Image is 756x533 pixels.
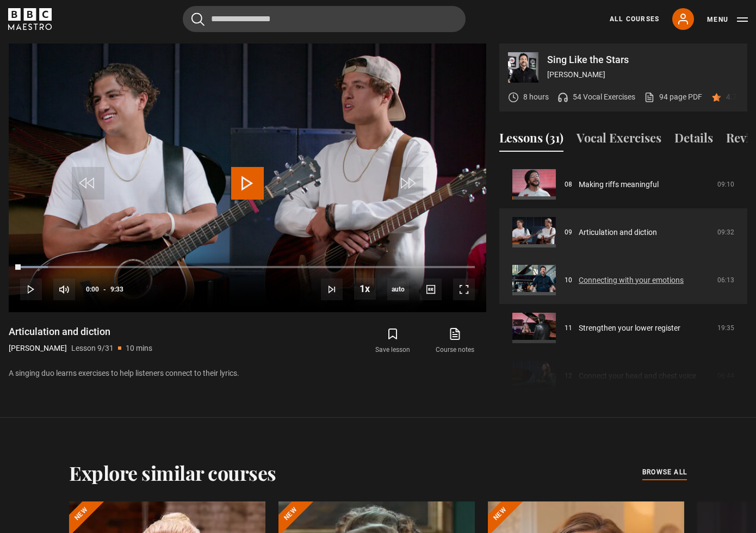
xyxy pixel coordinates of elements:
[71,343,114,354] p: Lesson 9/31
[547,69,739,80] p: [PERSON_NAME]
[362,325,424,357] button: Save lesson
[53,278,75,300] button: Mute
[103,286,106,293] span: -
[579,227,657,238] a: Articulation and diction
[387,278,409,300] div: Current quality: 720p
[183,6,466,32] input: Search
[321,278,343,300] button: Next Lesson
[420,278,442,300] button: Captions
[8,8,52,30] svg: BBC Maestro
[610,14,659,24] a: All Courses
[642,467,687,478] span: browse all
[9,325,152,338] h1: Articulation and diction
[387,278,409,300] span: auto
[499,129,563,152] button: Lessons (31)
[86,280,99,299] span: 0:00
[523,91,549,103] p: 8 hours
[674,129,713,152] button: Details
[9,343,67,354] p: [PERSON_NAME]
[110,280,123,299] span: 9:33
[547,55,739,65] p: Sing Like the Stars
[579,323,680,334] a: Strengthen your lower register
[453,278,475,300] button: Fullscreen
[424,325,486,357] a: Course notes
[644,91,702,103] a: 94 page PDF
[9,368,486,379] p: A singing duo learns exercises to help listeners connect to their lyrics.
[707,14,748,25] button: Toggle navigation
[579,275,684,286] a: Connecting with your emotions
[354,278,376,300] button: Playback Rate
[573,91,635,103] p: 54 Vocal Exercises
[577,129,661,152] button: Vocal Exercises
[191,13,205,26] button: Submit the search query
[20,266,475,268] div: Progress Bar
[642,467,687,479] a: browse all
[69,461,276,484] h2: Explore similar courses
[126,343,152,354] p: 10 mins
[9,44,486,312] video-js: Video Player
[579,179,659,190] a: Making riffs meaningful
[20,278,42,300] button: Play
